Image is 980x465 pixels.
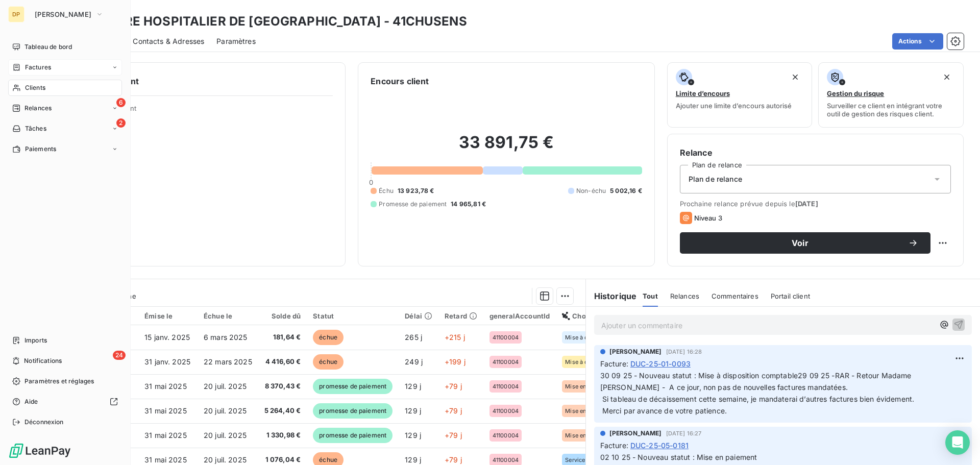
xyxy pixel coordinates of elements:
span: Relances [670,292,699,300]
span: Contacts & Adresses [133,36,204,46]
span: [PERSON_NAME] [35,10,91,18]
div: DP [8,6,24,22]
span: Mise à disposition comptable [565,334,610,340]
span: Tout [643,292,658,300]
span: Promesse de paiement [379,200,447,209]
span: Facture : [600,440,628,451]
span: 31 mai 2025 [144,406,187,415]
span: DUC-25-05-0181 [630,440,689,451]
span: 249 j [405,357,423,366]
span: [PERSON_NAME] [609,429,662,438]
span: Surveiller ce client en intégrant votre outil de gestion des risques client. [827,102,955,118]
button: Voir [680,232,930,254]
img: Logo LeanPay [8,443,71,459]
span: +79 j [445,406,462,415]
span: Tableau de bord [24,42,72,52]
span: Relances [24,104,52,113]
span: Non-échu [576,186,606,195]
span: 30 09 25 - Nouveau statut : Mise à disposition comptable29 09 25 -RAR - Retour Madame [PERSON_NAM... [600,371,915,415]
span: 14 965,81 € [451,200,486,209]
span: 1 330,98 € [264,430,301,440]
div: Open Intercom Messenger [945,430,970,455]
span: promesse de paiement [313,379,393,394]
span: +215 j [445,333,465,341]
span: Facture : [600,358,628,369]
span: Portail client [771,292,810,300]
span: Échu [379,186,394,195]
h6: Encours client [371,75,429,87]
span: Plan de relance [689,174,742,184]
span: [DATE] 16:27 [666,430,702,436]
span: promesse de paiement [313,403,393,419]
span: 265 j [405,333,422,341]
span: Voir [692,239,908,247]
span: +79 j [445,382,462,390]
span: 31 mai 2025 [144,431,187,439]
span: Paramètres et réglages [24,377,94,386]
span: 6 [116,98,126,107]
span: échue [313,330,344,345]
span: Propriétés Client [82,104,333,118]
span: Déconnexion [24,418,64,427]
span: Factures [25,63,51,72]
span: 5 002,16 € [610,186,642,195]
span: 129 j [405,406,421,415]
span: [DATE] 16:28 [666,349,702,355]
span: Limite d’encours [676,89,730,97]
span: 02 10 25 - Nouveau statut : Mise en paiement [600,453,757,461]
span: 6 mars 2025 [204,333,248,341]
span: Ajouter une limite d’encours autorisé [676,102,792,110]
span: Paiements [25,144,56,154]
span: Mise en paiement [565,432,610,438]
span: 24 [113,351,126,360]
span: Tâches [25,124,46,133]
span: 20 juil. 2025 [204,382,247,390]
button: Actions [892,33,943,50]
span: 41100004 [493,359,519,365]
span: 20 juil. 2025 [204,431,247,439]
span: promesse de paiement [313,428,393,443]
span: 129 j [405,382,421,390]
span: échue [313,354,344,370]
div: Échue le [204,312,252,320]
span: 31 mai 2025 [144,455,187,464]
span: 41100004 [493,334,519,340]
h6: Relance [680,146,951,159]
span: 1 076,04 € [264,455,301,465]
div: Délai [405,312,432,320]
div: Solde dû [264,312,301,320]
span: [DATE] [795,200,818,208]
span: 8 370,43 € [264,381,301,391]
span: 41100004 [493,457,519,463]
span: DUC-25-01-0093 [630,358,691,369]
span: Service fait [565,457,596,463]
span: 31 janv. 2025 [144,357,190,366]
span: 41100004 [493,432,519,438]
span: Prochaine relance prévue depuis le [680,200,951,208]
span: 2 [116,118,126,128]
div: generalAccountId [489,312,550,320]
span: Clients [25,83,45,92]
span: Commentaires [712,292,758,300]
span: 5 264,40 € [264,406,301,416]
span: +79 j [445,455,462,464]
span: Aide [24,397,38,406]
span: 0 [369,178,373,186]
button: Limite d’encoursAjouter une limite d’encours autorisé [667,62,813,128]
button: Gestion du risqueSurveiller ce client en intégrant votre outil de gestion des risques client. [818,62,964,128]
span: 129 j [405,455,421,464]
span: 4 416,60 € [264,357,301,367]
span: +199 j [445,357,465,366]
span: Notifications [24,356,62,365]
span: 15 janv. 2025 [144,333,190,341]
h6: Historique [586,290,637,302]
span: [PERSON_NAME] [609,347,662,356]
div: Retard [445,312,477,320]
span: Imports [24,336,47,345]
span: 20 juil. 2025 [204,455,247,464]
span: Niveau 3 [694,214,722,222]
span: Mise en paiement [565,408,610,414]
span: Paramètres [216,36,256,46]
h3: CENTRE HOSPITALIER DE [GEOGRAPHIC_DATA] - 41CHUSENS [90,12,467,31]
span: 13 923,78 € [398,186,434,195]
